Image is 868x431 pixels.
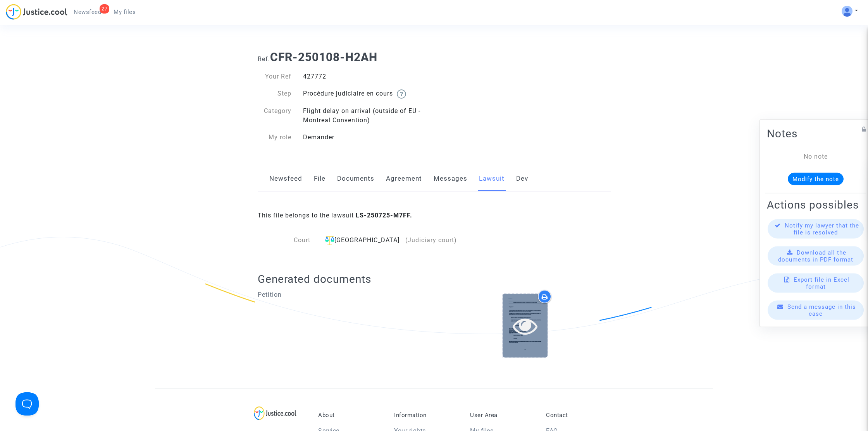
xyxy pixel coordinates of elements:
[778,249,853,263] span: Download all the documents in PDF format
[787,303,856,317] span: Send a message in this case
[258,212,412,219] span: This file belongs to the lawsuit
[297,133,434,142] div: Demander
[252,133,298,142] div: My role
[356,212,412,219] b: LS-250725-M7FF.
[15,392,39,416] iframe: Help Scout Beacon - Open
[546,412,610,419] p: Contact
[254,406,297,420] img: logo-lg.svg
[318,412,382,419] p: About
[397,89,406,99] img: help.svg
[67,6,107,18] a: 27Newsfeed
[252,89,298,99] div: Step
[322,236,467,245] div: [GEOGRAPHIC_DATA]
[270,50,377,64] b: CFR-250108-H2AH
[785,222,859,236] span: Notify my lawyer that the file is resolved
[767,127,865,140] h2: Notes
[74,9,101,15] span: Newsfeed
[314,166,325,192] a: File
[107,6,142,18] a: My files
[794,276,849,290] span: Export file in Excel format
[100,4,109,14] div: 27
[114,9,136,15] span: My files
[252,106,298,125] div: Category
[297,106,434,125] div: Flight delay on arrival (outside of EU - Montreal Convention)
[778,152,853,161] div: No note
[258,55,270,63] span: Ref.
[297,89,434,99] div: Procédure judiciaire en cours
[394,412,458,419] p: Information
[516,166,528,192] a: Dev
[258,236,317,245] div: Court
[405,236,457,244] span: (Judiciary court)
[788,173,844,185] button: Modify the note
[252,72,298,81] div: Your Ref
[258,290,429,299] p: Petition
[269,166,302,192] a: Newsfeed
[325,236,334,245] img: icon-faciliter-sm.svg
[386,166,422,192] a: Agreement
[337,166,374,192] a: Documents
[434,166,467,192] a: Messages
[258,272,611,286] h2: Generated documents
[767,198,865,212] h2: Actions possibles
[479,166,505,192] a: Lawsuit
[297,72,434,81] div: 427772
[842,6,852,17] img: ALV-UjV5hOg1DK_6VpdGyI3GiCsbYcKFqGYcyigr7taMTixGzq57m2O-mEoJuuWBlO_HCk8JQ1zztKhP13phCubDFpGEbboIp...
[470,412,534,419] p: User Area
[6,4,67,20] img: jc-logo.svg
